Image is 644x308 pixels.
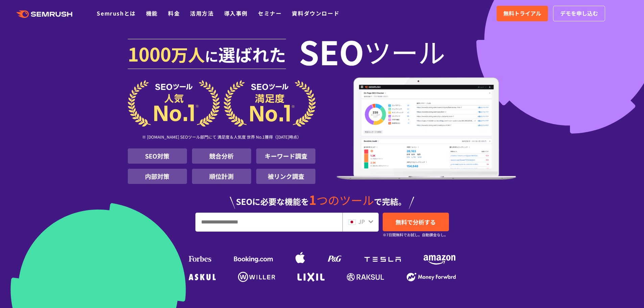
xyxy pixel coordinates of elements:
li: 被リンク調査 [256,169,315,184]
a: 無料トライアル [497,6,548,21]
a: 料金 [168,9,180,17]
a: 活用方法 [190,9,214,17]
span: 無料で分析する [396,218,436,226]
span: に [205,46,218,66]
span: SEO [299,38,364,65]
li: キーワード調査 [256,148,315,164]
li: 競合分析 [192,148,251,164]
div: SEOに必要な機能を [128,187,517,209]
li: 順位計測 [192,169,251,184]
small: ※7日間無料でお試し。自動課金なし。 [383,232,448,238]
span: デモを申し込む [560,9,598,18]
a: Semrushとは [97,9,136,17]
li: SEO対策 [128,148,187,164]
span: で完結。 [374,195,406,207]
span: 無料トライアル [503,9,541,18]
span: 選ばれた [218,42,286,66]
span: ツール [364,38,445,65]
span: つのツール [316,192,374,208]
span: 1000 [128,40,171,67]
span: JP [358,217,365,226]
span: 1 [309,190,316,209]
a: セミナー [258,9,282,17]
li: 内部対策 [128,169,187,184]
div: ※ [DOMAIN_NAME] SEOツール部門にて 満足度＆人気度 世界 No.1獲得（[DATE]時点） [128,127,316,148]
a: 導入事例 [224,9,248,17]
a: 無料で分析する [383,213,449,231]
a: デモを申し込む [553,6,605,21]
span: 万人 [171,42,205,66]
a: 機能 [146,9,158,17]
input: URL、キーワードを入力してください [196,213,342,231]
a: 資料ダウンロード [292,9,339,17]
